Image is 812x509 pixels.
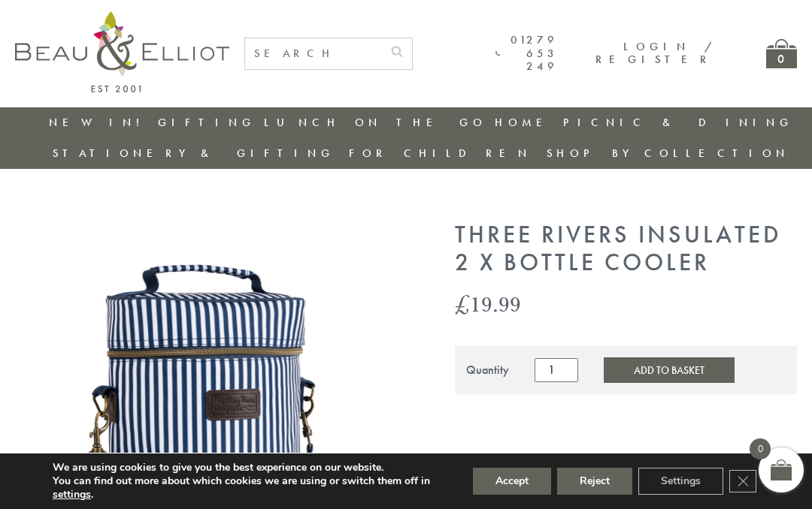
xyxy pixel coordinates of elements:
[729,470,756,492] button: Close GDPR Cookie Banner
[53,146,335,161] a: Stationery & Gifting
[557,468,632,495] button: Reject
[455,288,470,319] span: £
[452,403,800,439] iframe: Secure express checkout frame
[604,357,735,383] button: Add to Basket
[495,34,558,73] a: 01279 653 249
[15,11,229,92] img: logo
[563,115,793,130] a: Picnic & Dining
[547,146,789,161] a: Shop by collection
[473,468,551,495] button: Accept
[53,474,446,501] p: You can find out more about which cookies we are using or switch them off in .
[49,115,150,130] a: New in!
[466,363,509,377] div: Quantity
[452,441,800,477] iframe: Secure express checkout frame
[455,221,797,277] h1: Three Rivers Insulated 2 x Bottle Cooler
[53,488,91,501] button: settings
[595,39,714,67] a: Login / Register
[638,468,723,495] button: Settings
[766,39,797,68] a: 0
[535,358,578,382] input: Product quantity
[264,115,486,130] a: Lunch On The Go
[495,115,555,130] a: Home
[750,438,771,459] span: 0
[245,38,382,69] input: SEARCH
[349,146,532,161] a: For Children
[53,461,446,474] p: We are using cookies to give you the best experience on our website.
[455,288,521,319] bdi: 19.99
[158,115,256,130] a: Gifting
